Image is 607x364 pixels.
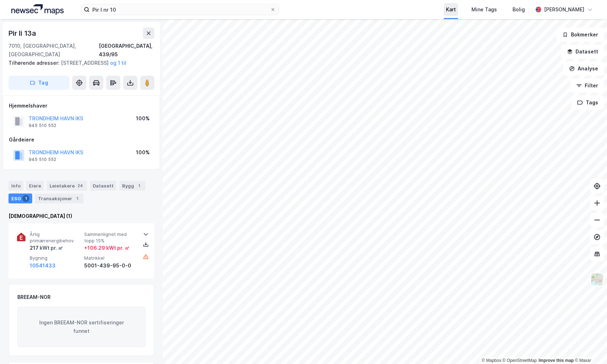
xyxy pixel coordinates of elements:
div: Eiere [26,181,44,191]
div: Mine Tags [471,5,497,14]
button: Datasett [561,45,604,59]
span: Bygning [30,255,81,261]
button: Tag [8,76,69,90]
div: 217 [30,244,63,252]
div: [GEOGRAPHIC_DATA], 439/95 [99,42,154,59]
img: Z [590,273,604,286]
span: Årlig primærenergibehov [30,231,81,244]
div: [PERSON_NAME] [544,5,584,14]
div: Datasett [90,181,116,191]
div: 100% [136,148,150,157]
div: 7010, [GEOGRAPHIC_DATA], [GEOGRAPHIC_DATA] [8,42,99,59]
button: Analyse [563,62,604,76]
span: Tilhørende adresser: [8,60,61,66]
img: logo.a4113a55bc3d86da70a041830d287a7e.svg [11,4,64,15]
div: Pir Ii 13a [8,28,38,39]
div: 945 510 552 [29,123,56,128]
div: 1 [136,182,143,189]
div: [STREET_ADDRESS] [8,59,149,67]
div: 100% [136,114,150,123]
div: 1 [22,195,29,202]
div: 945 510 552 [29,157,56,162]
div: BREEAM-NOR [17,293,51,301]
div: 24 [76,182,84,189]
div: Leietakere [47,181,87,191]
div: Kontrollprogram for chat [572,330,607,364]
button: 10541433 [30,261,56,270]
div: Kart [446,5,456,14]
div: 1 [74,195,81,202]
div: ESG [8,193,32,203]
button: Bokmerker [556,28,604,42]
a: OpenStreetMap [503,358,537,363]
a: Mapbox [482,358,501,363]
iframe: Chat Widget [572,330,607,364]
div: Hjemmelshaver [9,102,154,110]
div: + 106.29 kWt pr. ㎡ [84,244,130,252]
input: Søk på adresse, matrikkel, gårdeiere, leietakere eller personer [90,4,270,15]
a: Improve this map [539,358,574,363]
span: Sammenlignet med topp 15% [84,231,136,244]
div: Bygg [119,181,145,191]
div: Transaksjoner [35,193,84,203]
div: 5001-439-95-0-0 [84,261,136,270]
div: kWt pr. ㎡ [39,244,63,252]
button: Tags [571,96,604,110]
div: Bolig [512,5,525,14]
div: Ingen BREEAM-NOR sertifiseringer funnet [17,307,145,347]
span: Matrikkel [84,255,136,261]
div: Info [8,181,23,191]
div: Gårdeiere [9,135,154,144]
div: [DEMOGRAPHIC_DATA] (1) [8,212,154,220]
button: Filter [570,79,604,93]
